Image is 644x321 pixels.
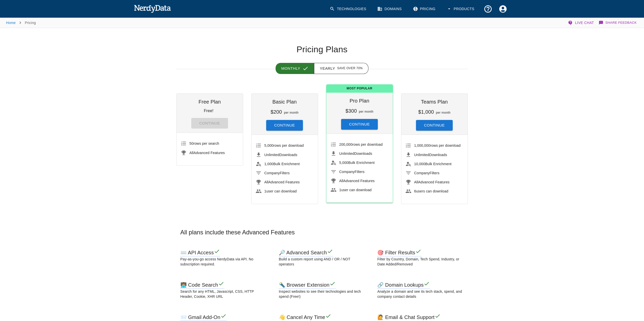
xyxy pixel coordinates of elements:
span: Downloads [264,153,297,157]
button: Account Settings [495,2,510,16]
h6: $200 [271,109,282,115]
h6: 🔎 Advanced Search [279,250,333,256]
button: Support and Documentation [481,2,495,16]
span: 1 [339,188,341,192]
h6: $1,000 [418,109,434,115]
p: Analyze a domain and see its tech stack, spend, and company contact details [377,289,464,299]
button: Yearly Save over 70% [314,63,369,74]
span: 200,000 [339,142,352,146]
p: Free! [204,109,213,113]
span: 5,000 [264,143,274,147]
span: per month [284,111,299,114]
span: rows per download [264,143,304,147]
h6: Pro Plan [330,97,389,105]
h6: 🎯 Filter Results [377,250,421,256]
nav: breadcrumb [6,18,36,28]
span: 50 [190,141,194,145]
span: rows per search [190,141,219,145]
h6: 🔦 Browser Extension [279,282,336,289]
h1: Pricing Plans [176,44,468,55]
h6: 👋 Cancel Any Time [279,314,331,320]
span: Advanced Features [264,180,300,184]
button: Products [444,2,479,16]
span: Advanced Features [414,180,450,184]
span: Bulk Enrichment [414,162,452,166]
span: Downloads [414,153,447,157]
a: Home [6,21,16,25]
span: Advanced Features [339,179,375,183]
span: Unlimited [414,153,429,157]
span: All [264,180,268,184]
span: user can download [264,189,297,193]
p: Pricing [25,20,36,25]
span: All [414,180,418,184]
span: Filters [414,171,440,175]
span: Most Popular [326,85,393,93]
span: Bulk Enrichment [264,162,300,166]
p: Search for any HTML, Javascript, CSS, HTTP Header, Cookie, XHR URL [180,289,267,299]
a: Pricing [410,2,440,16]
span: Save over 70% [337,66,363,71]
a: Domains [374,2,406,16]
h6: 👨🏽‍💻 Code Search [180,282,224,289]
span: Company [264,171,280,175]
h6: $300 [345,108,357,114]
span: 5,000 [339,161,348,165]
img: NerdyData.com [134,4,171,14]
p: Build a custom report using AND / OR / NOT operators [279,257,365,267]
span: user can download [339,188,372,192]
span: 1 [264,189,266,193]
h6: 🙋 Email & Chat Support [377,314,441,320]
span: Company [339,170,355,174]
p: Inspect websites to see their technologies and tech spend (Free!) [279,289,365,299]
iframe: Drift Widget Chat Controller [619,285,638,304]
p: Pay-as-you-go access NerdyData via API. No subscription required. [180,257,267,267]
span: per month [436,111,451,114]
span: 6 [414,189,416,193]
h6: ⌨️ API Access [180,250,220,256]
button: Continue [266,120,303,131]
span: rows per download [339,142,383,146]
span: All [339,179,343,183]
span: All [190,151,194,155]
h3: All plans include these Advanced Features [176,228,468,236]
button: Monthly [276,63,314,74]
span: Unlimited [264,153,280,157]
p: Filter by Country, Domain, Tech Spend, Industry, or Date Added/Removed [377,257,464,267]
span: users can download [414,189,448,193]
button: Share Feedback [598,18,638,28]
span: per month [359,110,373,113]
span: 10,000 [414,162,425,166]
span: Downloads [339,152,372,156]
button: Continue [416,120,453,131]
span: 1,000 [264,162,274,166]
span: Filters [264,171,290,175]
h6: 📨 Gmail Add-On [180,314,226,321]
h6: 🔗 Domain Lookups [377,282,430,289]
span: Unlimited [339,152,355,156]
span: Bulk Enrichment [339,161,375,165]
button: Live Chat [567,18,596,28]
span: Company [414,171,430,175]
h6: Free Plan [181,98,239,106]
span: rows per download [414,143,461,147]
span: 1,000,000 [414,143,430,147]
a: Technologies [327,2,370,16]
h6: Basic Plan [256,98,314,106]
button: Continue [341,119,378,130]
h6: Teams Plan [405,98,464,106]
span: Filters [339,170,365,174]
span: Advanced Features [190,151,225,155]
